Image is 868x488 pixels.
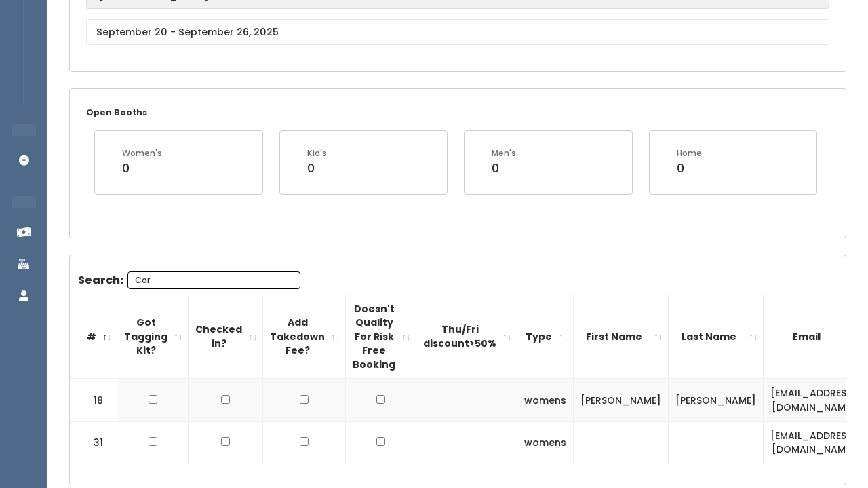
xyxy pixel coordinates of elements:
small: Open Booths [86,107,147,118]
td: [EMAIL_ADDRESS][DOMAIN_NAME] [764,379,864,421]
th: Type: activate to sort column ascending [517,295,574,379]
div: 0 [492,159,516,177]
div: 0 [307,159,327,177]
td: womens [517,379,574,421]
th: Thu/Fri discount&gt;50%: activate to sort column ascending [416,295,517,379]
label: Search: [78,271,300,289]
td: [PERSON_NAME] [669,379,764,421]
td: [PERSON_NAME] [574,379,669,421]
th: Checked in?: activate to sort column ascending [189,295,263,379]
th: Doesn't Quality For Risk Free Booking : activate to sort column ascending [346,295,416,379]
th: Last Name: activate to sort column ascending [669,295,764,379]
td: 18 [70,379,117,421]
td: [EMAIL_ADDRESS][DOMAIN_NAME] [764,421,864,464]
input: Search: [127,271,300,289]
th: Got Tagging Kit?: activate to sort column ascending [117,295,189,379]
div: 0 [677,159,702,177]
div: Men's [492,147,516,159]
div: 0 [122,159,162,177]
th: Email: activate to sort column ascending [764,295,864,379]
div: Women's [122,147,162,159]
div: Kid's [307,147,327,159]
td: 31 [70,421,117,464]
input: September 20 - September 26, 2025 [86,19,829,45]
th: Add Takedown Fee?: activate to sort column ascending [263,295,346,379]
th: First Name: activate to sort column ascending [574,295,669,379]
div: Home [677,147,702,159]
td: womens [517,421,574,464]
th: #: activate to sort column descending [70,295,117,379]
